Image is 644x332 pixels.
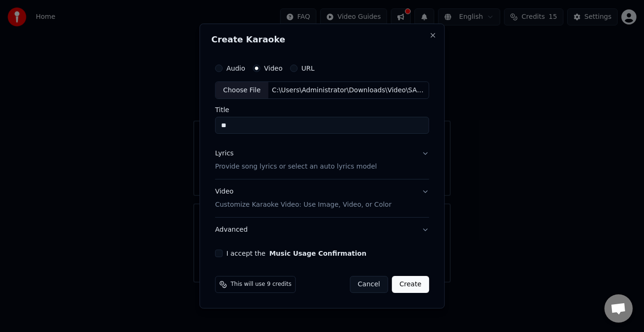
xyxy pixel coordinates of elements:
button: VideoCustomize Karaoke Video: Use Image, Video, or Color [215,180,429,218]
label: Audio [226,65,245,72]
button: Cancel [350,276,388,293]
span: This will use 9 credits [231,281,291,288]
label: Title [215,107,429,113]
div: Video [215,187,391,210]
button: Create [392,276,429,293]
h2: Create Karaoke [211,35,433,44]
label: I accept the [226,250,366,257]
label: URL [301,65,314,72]
p: Provide song lyrics or select an auto lyrics model [215,162,377,172]
div: C:\Users\Administrator\Downloads\Video\SAMPEK LUPA JUDUL NYA _ SAKING ENAK NYA - CEK SOUND.mp4 [268,86,429,95]
label: Video [264,65,282,72]
button: I accept the [269,250,366,257]
div: Choose File [215,82,268,99]
button: LyricsProvide song lyrics or select an auto lyrics model [215,142,429,179]
div: Lyrics [215,149,233,159]
button: Advanced [215,218,429,242]
p: Customize Karaoke Video: Use Image, Video, or Color [215,200,391,210]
